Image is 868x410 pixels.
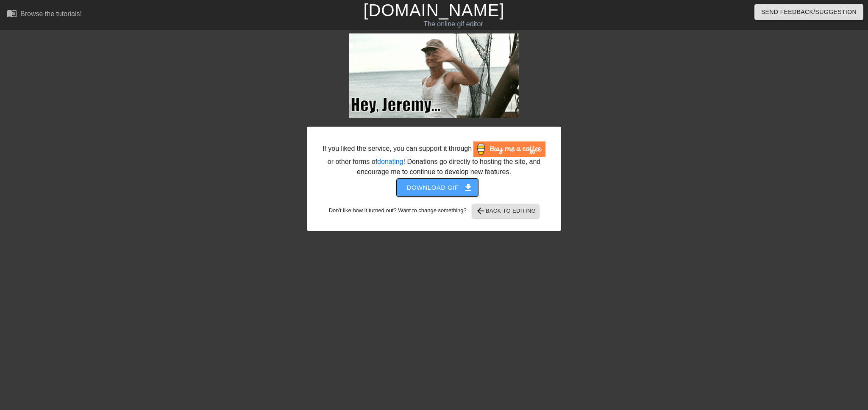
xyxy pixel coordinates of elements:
div: The online gif editor [294,19,613,29]
button: Send Feedback/Suggestion [754,4,863,20]
img: Buy Me A Coffee [473,141,545,157]
span: arrow_back [476,206,486,216]
a: Download gif [390,183,479,191]
span: get_app [463,183,473,193]
span: menu_book [7,8,17,18]
button: Download gif [397,179,479,197]
div: If you liked the service, you can support it through or other forms of ! Donations go directly to... [322,141,546,177]
a: donating [377,158,403,165]
span: Send Feedback/Suggestion [761,7,857,17]
span: Download gif [407,182,468,193]
a: [DOMAIN_NAME] [363,1,504,19]
span: Back to Editing [476,206,536,216]
img: JDNl0Cx2.gif [349,33,519,118]
div: Don't like how it turned out? Want to change something? [320,204,548,218]
a: Browse the tutorials! [7,8,82,21]
button: Back to Editing [472,204,540,218]
div: Browse the tutorials! [20,10,82,17]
